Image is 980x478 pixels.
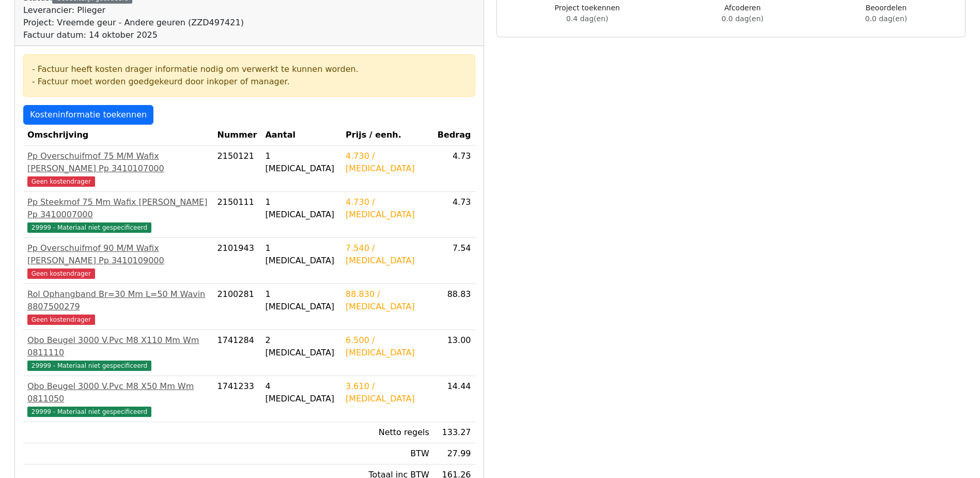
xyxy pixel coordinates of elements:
[865,3,907,24] div: Beoordelen
[213,146,261,192] td: 2150121
[433,192,475,238] td: 4.73
[27,380,209,405] div: Obo Beugel 3000 V.Pvc M8 X50 Mm Wm 0811050
[32,76,466,88] div: - Factuur moet worden goedgekeurd door inkoper of manager.
[27,196,209,221] div: Pp Steekmof 75 Mm Wafix [PERSON_NAME] Pp 3410007000
[722,3,764,24] div: Afcoderen
[722,14,764,23] span: 0.0 dag(en)
[27,334,209,371] a: Obo Beugel 3000 V.Pvc M8 X110 Mm Wm 081111029999 - Materiaal niet gespecificeerd
[23,125,213,146] th: Omschrijving
[433,330,475,376] td: 13.00
[23,4,244,17] div: Leverancier: Plieger
[265,380,337,405] div: 4 [MEDICAL_DATA]
[32,63,466,76] div: - Factuur heeft kosten drager informatie nodig om verwerkt te kunnen worden.
[265,288,337,313] div: 1 [MEDICAL_DATA]
[433,284,475,330] td: 88.83
[27,407,151,417] span: 29999 - Materiaal niet gespecificeerd
[213,376,261,422] td: 1741233
[27,334,209,359] div: Obo Beugel 3000 V.Pvc M8 X110 Mm Wm 0811110
[27,268,95,279] span: Geen kostendrager
[213,192,261,238] td: 2150111
[27,361,151,371] span: 29999 - Materiaal niet gespecificeerd
[346,288,429,313] div: 88.830 / [MEDICAL_DATA]
[27,380,209,417] a: Obo Beugel 3000 V.Pvc M8 X50 Mm Wm 081105029999 - Materiaal niet gespecificeerd
[346,334,429,359] div: 6.500 / [MEDICAL_DATA]
[261,125,341,146] th: Aantal
[433,146,475,192] td: 4.73
[27,288,209,313] div: Rol Ophangband Br=30 Mm L=50 M Wavin 8807500279
[346,196,429,221] div: 4.730 / [MEDICAL_DATA]
[341,422,433,443] td: Netto regels
[433,422,475,443] td: 133.27
[23,29,244,41] div: Factuur datum: 14 oktober 2025
[27,222,151,233] span: 29999 - Materiaal niet gespecificeerd
[433,238,475,284] td: 7.54
[213,330,261,376] td: 1741284
[27,288,209,325] a: Rol Ophangband Br=30 Mm L=50 M Wavin 8807500279Geen kostendrager
[433,125,475,146] th: Bedrag
[213,125,261,146] th: Nummer
[213,238,261,284] td: 2101943
[433,443,475,465] td: 27.99
[341,125,433,146] th: Prijs / eenh.
[27,150,209,175] div: Pp Overschuifmof 75 M/M Wafix [PERSON_NAME] Pp 3410107000
[265,196,337,221] div: 1 [MEDICAL_DATA]
[341,443,433,465] td: BTW
[346,150,429,175] div: 4.730 / [MEDICAL_DATA]
[27,242,209,267] div: Pp Overschuifmof 90 M/M Wafix [PERSON_NAME] Pp 3410109000
[566,14,608,23] span: 0.4 dag(en)
[265,334,337,359] div: 2 [MEDICAL_DATA]
[27,196,209,233] a: Pp Steekmof 75 Mm Wafix [PERSON_NAME] Pp 341000700029999 - Materiaal niet gespecificeerd
[27,242,209,279] a: Pp Overschuifmof 90 M/M Wafix [PERSON_NAME] Pp 3410109000Geen kostendrager
[213,284,261,330] td: 2100281
[433,376,475,422] td: 14.44
[346,380,429,405] div: 3.610 / [MEDICAL_DATA]
[23,17,244,29] div: Project: Vreemde geur - Andere geuren (ZZD497421)
[27,150,209,187] a: Pp Overschuifmof 75 M/M Wafix [PERSON_NAME] Pp 3410107000Geen kostendrager
[27,315,95,325] span: Geen kostendrager
[865,14,907,23] span: 0.0 dag(en)
[265,150,337,175] div: 1 [MEDICAL_DATA]
[27,176,95,187] span: Geen kostendrager
[265,242,337,267] div: 1 [MEDICAL_DATA]
[23,105,153,125] a: Kosteninformatie toekennen
[555,3,620,24] div: Project toekennen
[346,242,429,267] div: 7.540 / [MEDICAL_DATA]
